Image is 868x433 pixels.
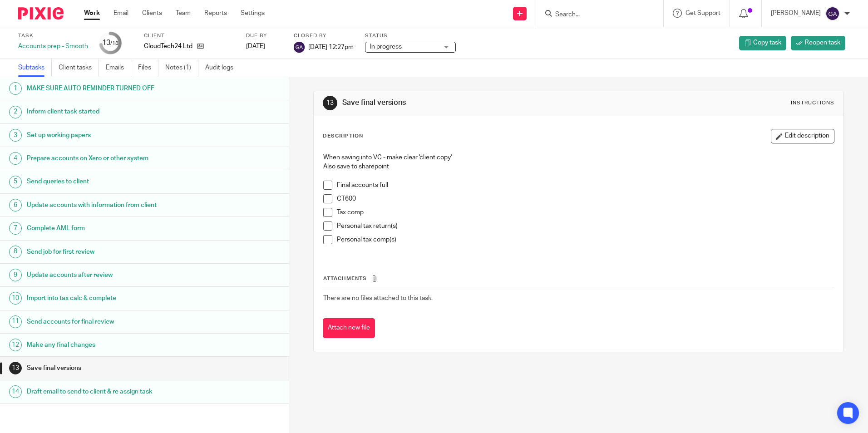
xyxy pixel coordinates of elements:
p: Personal tax return(s) [337,221,833,231]
h1: Send accounts for final review [27,315,196,329]
div: [DATE] [246,42,282,51]
img: Pixie [18,7,64,20]
a: Settings [241,9,265,18]
a: Reopen task [791,36,845,50]
h1: Update accounts after review [27,268,196,282]
h1: Update accounts with information from client [27,198,196,212]
img: svg%3E [294,42,305,53]
img: svg%3E [825,6,840,21]
p: CloudTech24 Ltd [144,42,192,51]
h1: Save final versions [27,361,196,375]
span: Copy task [753,38,781,47]
p: When saving into VC - make clear 'client copy' [323,153,833,162]
h1: Send job for first review [27,245,196,259]
span: [DATE] 12:27pm [308,44,354,50]
div: 11 [9,315,22,328]
a: Team [176,9,191,18]
h1: Inform client task started [27,105,196,118]
label: Client [144,32,235,39]
div: Instructions [791,99,834,107]
p: Final accounts full [337,181,833,190]
p: Description [323,133,363,140]
div: 2 [9,106,22,118]
p: Tax comp [337,208,833,217]
a: Audit logs [205,59,240,77]
div: 10 [9,292,22,305]
input: Search [554,11,636,19]
a: Reports [204,9,227,18]
button: Attach new file [323,318,375,339]
label: Closed by [294,32,354,39]
div: 9 [9,269,22,281]
a: Emails [106,59,131,77]
div: Accounts prep - Smooth [18,42,88,51]
span: Attachments [323,276,367,281]
div: 8 [9,246,22,258]
h1: Complete AML form [27,221,196,235]
label: Task [18,32,88,39]
span: There are no files attached to this task. [323,295,433,301]
div: 3 [9,129,22,142]
h1: Draft email to send to client & re assign task [27,385,196,399]
div: 7 [9,222,22,235]
h1: Send queries to client [27,175,196,188]
p: CT600 [337,194,833,203]
a: Copy task [739,36,786,50]
div: 13 [102,38,118,48]
span: In progress [370,44,402,50]
h1: Import into tax calc & complete [27,291,196,305]
div: 5 [9,176,22,188]
p: [PERSON_NAME] [771,9,821,18]
small: /18 [110,41,118,46]
p: Personal tax comp(s) [337,235,833,244]
button: Edit description [771,129,834,143]
div: 14 [9,385,22,398]
div: 4 [9,152,22,165]
div: 13 [9,362,22,374]
a: Work [84,9,100,18]
h1: MAKE SURE AUTO REMINDER TURNED OFF [27,82,196,95]
a: Notes (1) [165,59,198,77]
a: Email [113,9,128,18]
span: Reopen task [805,38,840,47]
span: Get Support [686,10,720,16]
a: Client tasks [59,59,99,77]
a: Files [138,59,158,77]
h1: Prepare accounts on Xero or other system [27,152,196,165]
h1: Make any final changes [27,338,196,352]
h1: Set up working papers [27,128,196,142]
div: 13 [323,96,337,110]
div: 6 [9,199,22,212]
div: 12 [9,339,22,351]
a: Clients [142,9,162,18]
div: 1 [9,82,22,95]
label: Due by [246,32,282,39]
label: Status [365,32,456,39]
p: Also save to sharepoint [323,162,833,171]
a: Subtasks [18,59,52,77]
h1: Save final versions [342,98,598,108]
